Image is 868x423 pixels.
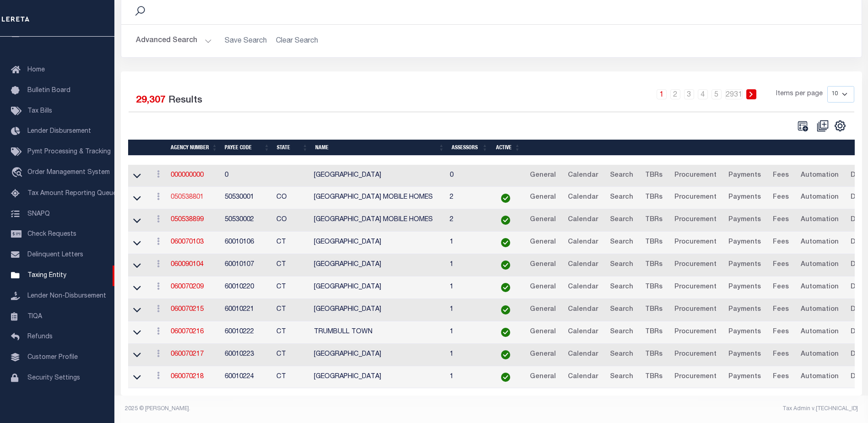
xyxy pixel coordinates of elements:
a: TBRs [641,258,667,272]
span: 29,307 [136,96,166,105]
label: Results [168,93,202,108]
img: check-icon-green.svg [501,194,510,203]
a: 060070218 [171,374,204,380]
span: Customer Profile [27,354,78,361]
td: CT [273,299,311,321]
a: 060070216 [171,329,204,335]
td: CT [273,254,311,277]
span: Delinquent Letters [27,252,83,258]
img: check-icon-green.svg [501,350,510,359]
td: CT [273,277,311,299]
a: Payments [724,303,765,317]
td: TRUMBULL TOWN [310,321,446,344]
a: 050538801 [171,194,204,201]
a: Automation [797,235,843,250]
a: TBRs [641,168,667,183]
a: Fees [769,213,793,228]
a: Fees [769,190,793,205]
td: [GEOGRAPHIC_DATA] [310,254,446,277]
a: 060090104 [171,261,204,268]
div: 2025 © [PERSON_NAME]. [118,405,491,413]
td: 1 [446,299,490,321]
a: 060070215 [171,306,204,313]
a: General [526,235,560,250]
a: 060070209 [171,284,204,290]
a: Payments [724,213,765,228]
a: General [526,168,560,183]
img: check-icon-green.svg [501,260,510,270]
td: [GEOGRAPHIC_DATA] [310,366,446,389]
a: Payments [724,347,765,362]
span: Lender Non-Disbursement [27,293,106,299]
td: [GEOGRAPHIC_DATA] MOBILE HOMES [310,187,446,209]
span: Security Settings [27,375,80,381]
img: check-icon-green.svg [501,238,510,247]
a: Calendar [564,370,602,385]
td: [GEOGRAPHIC_DATA] [310,277,446,299]
a: Procurement [670,347,721,362]
img: check-icon-green.svg [501,305,510,315]
a: Procurement [670,303,721,317]
span: SNAPQ [27,211,50,217]
a: Fees [769,370,793,385]
td: 0 [446,165,490,187]
a: General [526,325,560,340]
th: Assessors: activate to sort column ascending [448,140,491,156]
span: Lender Disbursement [27,128,91,135]
th: Agency Number: activate to sort column ascending [167,140,221,156]
a: Automation [797,370,843,385]
a: Fees [769,168,793,183]
th: Payee Code: activate to sort column ascending [221,140,273,156]
span: Tax Bills [27,108,52,114]
td: 60010222 [221,321,273,344]
td: 60010107 [221,254,273,277]
a: TBRs [641,347,667,362]
td: CT [273,321,311,344]
td: 60010223 [221,344,273,366]
span: Check Requests [27,231,76,238]
a: Automation [797,168,843,183]
div: Tax Admin v.[TECHNICAL_ID] [498,405,858,413]
a: TBRs [641,303,667,317]
a: Payments [724,168,765,183]
a: 060070217 [171,351,204,358]
a: Payments [724,258,765,272]
a: Search [606,370,637,385]
a: Payments [724,190,765,205]
td: CO [273,187,311,209]
a: Calendar [564,235,602,250]
span: TIQA [27,313,42,320]
a: 2 [670,89,680,99]
td: [GEOGRAPHIC_DATA] [310,299,446,321]
a: General [526,213,560,228]
a: General [526,190,560,205]
th: Active: activate to sort column ascending [491,140,524,156]
td: 1 [446,277,490,299]
a: General [526,303,560,317]
td: CT [273,232,311,254]
button: Advanced Search [136,32,212,50]
a: TBRs [641,325,667,340]
span: Order Management System [27,169,110,176]
td: 1 [446,232,490,254]
a: Fees [769,325,793,340]
span: Items per page [776,89,823,99]
a: 050538899 [171,217,204,223]
td: [GEOGRAPHIC_DATA] MOBILE HOMES [310,209,446,232]
a: Calendar [564,213,602,228]
td: 1 [446,254,490,277]
a: 2931 [725,89,743,99]
a: Automation [797,280,843,295]
td: [GEOGRAPHIC_DATA] [310,232,446,254]
a: Procurement [670,190,721,205]
a: Search [606,213,637,228]
td: 1 [446,366,490,389]
a: Fees [769,303,793,317]
a: TBRs [641,190,667,205]
a: 1 [657,89,667,99]
a: Procurement [670,280,721,295]
img: check-icon-green.svg [501,216,510,225]
a: General [526,347,560,362]
a: Automation [797,213,843,228]
a: Search [606,325,637,340]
